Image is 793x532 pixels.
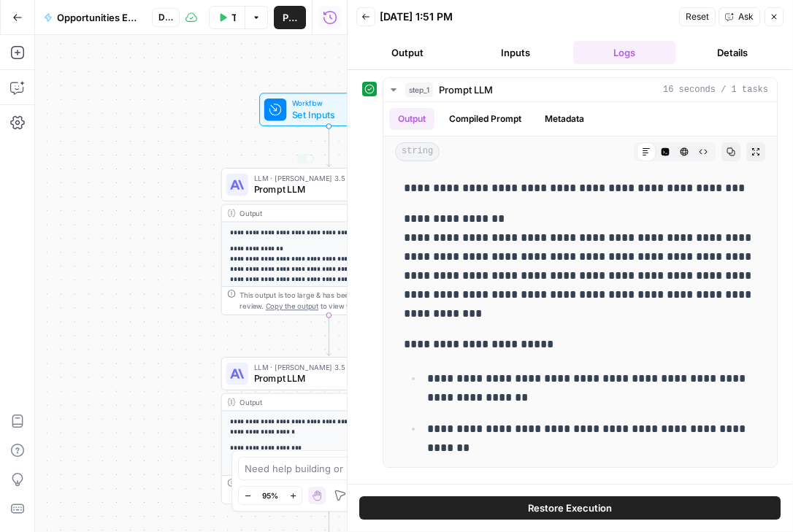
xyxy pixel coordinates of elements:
button: Logs [572,41,675,64]
button: Restore Execution [359,496,781,520]
button: Opportunities Exploration Workflow [35,6,149,29]
span: Opportunities Exploration Workflow [57,10,140,25]
span: Copy the output [266,302,318,310]
button: Reset [679,7,716,26]
span: Prompt LLM [439,82,493,97]
span: Set Inputs [292,107,361,121]
span: Reset [686,10,709,23]
div: WorkflowSet Inputs [221,93,437,126]
button: Output [356,41,459,64]
span: Publish [283,10,297,25]
div: Output [240,207,398,218]
button: Details [681,41,784,64]
button: Metadata [536,108,593,130]
span: LLM · [PERSON_NAME] 3.5 Sonnet [254,362,394,373]
span: Prompt LLM [254,371,394,385]
div: This output is too large & has been abbreviated for review. to view the full content. [240,290,430,312]
div: 16 seconds / 1 tasks [383,102,777,467]
span: string [395,142,440,161]
button: Publish [274,6,306,29]
button: Output [389,108,434,130]
button: 16 seconds / 1 tasks [383,78,777,101]
button: Inputs [464,41,567,64]
button: Compiled Prompt [440,108,530,130]
button: Ask [719,7,760,26]
span: LLM · [PERSON_NAME] 3.5 Sonnet [254,173,400,184]
span: Draft [158,11,173,24]
div: Output [240,396,398,407]
span: Workflow [292,98,361,109]
button: Test Workflow [209,6,245,29]
span: Ask [738,10,754,23]
g: Edge from start to step_1 [327,126,332,166]
span: 16 seconds / 1 tasks [663,83,768,96]
span: step_1 [405,82,433,97]
g: Edge from step_1 to step_23 [327,315,332,355]
span: Restore Execution [528,501,612,515]
span: 95% [262,490,278,501]
span: Test Workflow [231,10,236,25]
span: Prompt LLM [254,182,400,196]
